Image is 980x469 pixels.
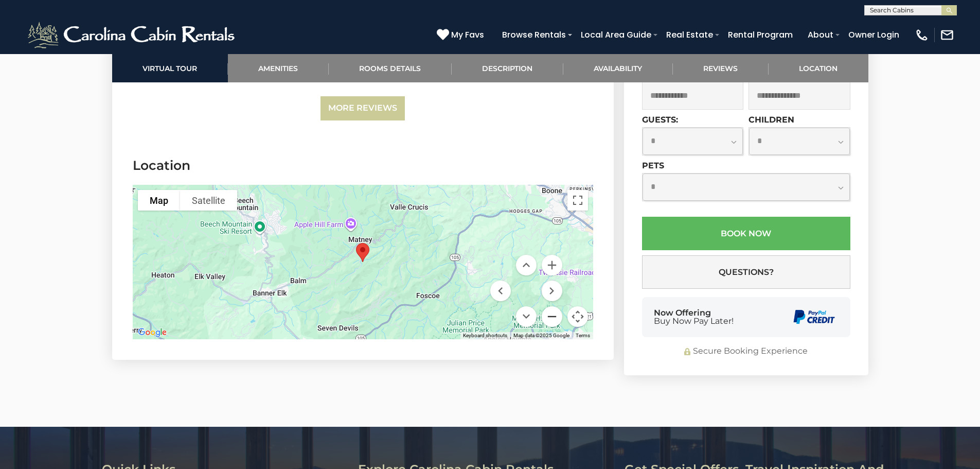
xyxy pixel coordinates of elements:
[320,96,405,120] a: More Reviews
[452,54,563,82] a: Description
[516,306,537,327] button: Move down
[576,26,656,44] a: Local Area Guide
[769,54,868,82] a: Location
[138,190,180,211] button: Show street map
[135,326,169,339] a: Open this area in Google Maps (opens a new window)
[563,54,673,82] a: Availability
[803,26,839,44] a: About
[112,54,228,82] a: Virtual Tour
[513,333,569,338] span: Map data ©2025 Google
[642,115,678,125] label: Guests:
[567,190,588,211] button: Toggle fullscreen view
[228,54,329,82] a: Amenities
[26,20,239,50] img: White-1-2.png
[642,161,664,170] label: Pets
[329,54,452,82] a: Rooms Details
[542,255,562,275] button: Zoom in
[516,255,537,275] button: Move up
[180,190,237,211] button: Show satellite imagery
[576,333,590,338] a: Terms
[135,326,169,339] img: Google
[661,26,718,44] a: Real Estate
[567,306,588,327] button: Map camera controls
[352,239,373,266] div: Cub House
[463,332,507,339] button: Keyboard shortcuts
[654,317,734,325] span: Buy Now Pay Later!
[940,28,954,42] img: mail-regular-white.png
[642,345,850,357] div: Secure Booking Experience
[542,306,562,327] button: Zoom out
[642,255,850,289] button: Questions?
[843,26,904,44] a: Owner Login
[723,26,798,44] a: Rental Program
[654,309,734,325] div: Now Offering
[542,281,562,301] button: Move right
[490,281,511,301] button: Move left
[451,28,484,41] span: My Favs
[642,217,850,250] button: Book Now
[673,54,769,82] a: Reviews
[749,115,794,125] label: Children
[437,28,487,42] a: My Favs
[133,157,593,175] h3: Location
[497,26,571,44] a: Browse Rentals
[915,28,929,42] img: phone-regular-white.png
